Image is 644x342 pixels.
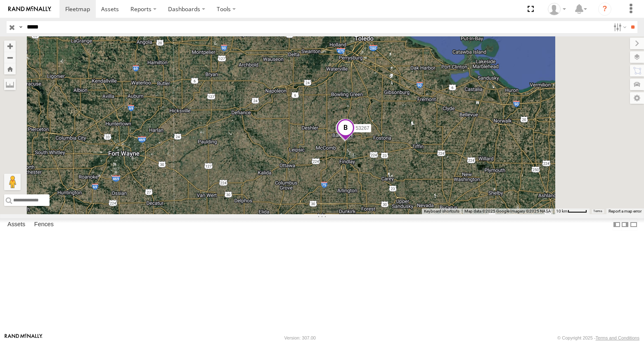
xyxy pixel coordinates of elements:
span: Map data ©2025 Google Imagery ©2025 NASA [464,209,551,213]
label: Dock Summary Table to the Left [613,218,621,230]
div: © Copyright 2025 - [557,335,639,340]
button: Drag Pegman onto the map to open Street View [4,174,21,190]
a: Terms and Conditions [596,335,639,340]
label: Map Settings [630,92,644,104]
a: Terms (opens in new tab) [594,210,602,213]
span: 53267 [355,125,369,131]
button: Map Scale: 10 km per 43 pixels [554,208,590,214]
button: Zoom Home [4,63,16,74]
a: Visit our Website [5,334,43,342]
div: Version: 307.00 [284,335,316,340]
label: Search Query [17,21,24,33]
button: Keyboard shortcuts [424,208,459,214]
button: Zoom out [4,52,16,63]
label: Dock Summary Table to the Right [621,218,629,230]
div: Miky Transport [545,3,569,15]
button: Zoom in [4,41,16,52]
label: Assets [3,219,29,230]
span: 10 km [556,209,568,213]
label: Measure [4,79,16,90]
img: rand-logo.svg [8,6,51,12]
label: Hide Summary Table [630,218,638,230]
label: Search Filter Options [610,21,628,33]
a: Report a map error [608,209,642,213]
label: Fences [30,219,58,230]
i: ? [598,2,611,16]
